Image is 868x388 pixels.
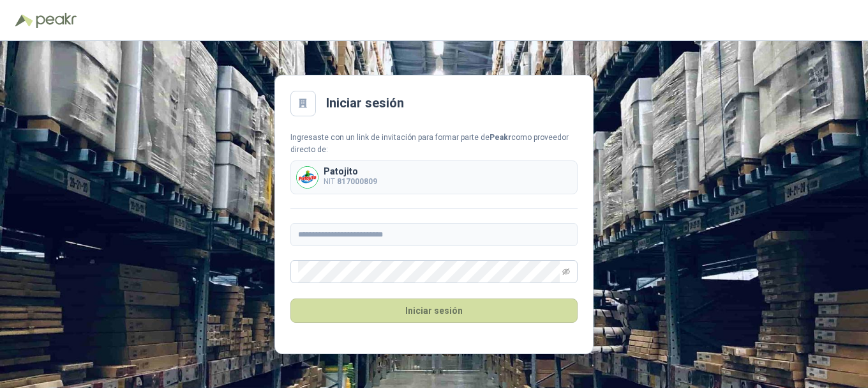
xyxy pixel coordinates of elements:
p: NIT [324,176,377,188]
button: Iniciar sesión [290,299,578,323]
b: Peakr [490,133,511,142]
span: eye-invisible [562,268,570,275]
h2: Iniciar sesión [326,93,404,113]
img: Logo [15,14,33,27]
b: 817000809 [337,177,377,186]
div: Ingresaste con un link de invitación para formar parte de como proveedor directo de: [290,132,578,156]
p: Patojito [324,167,377,176]
img: Peakr [36,13,77,28]
img: Company Logo [297,167,318,188]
